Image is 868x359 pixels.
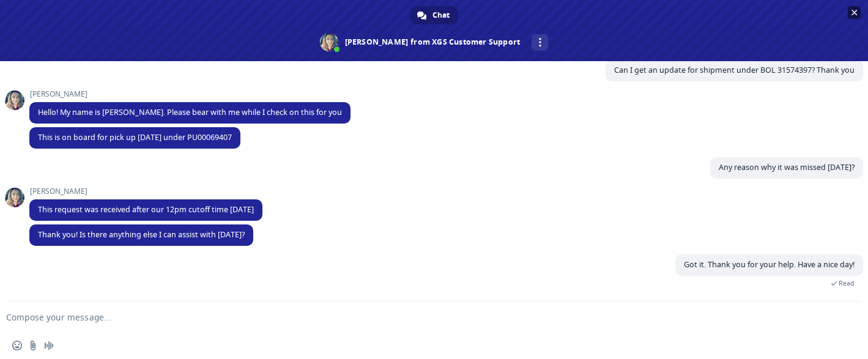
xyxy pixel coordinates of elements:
[848,6,861,19] span: Close chat
[432,6,450,24] span: Chat
[839,279,855,287] span: Read
[38,107,342,117] span: Hello! My name is [PERSON_NAME]. Please bear with me while I check on this for you
[532,34,548,51] div: More channels
[410,6,458,24] div: Chat
[29,90,351,98] span: [PERSON_NAME]
[38,229,245,240] span: Thank you! Is there anything else I can assist with [DATE]?
[38,204,254,215] span: This request was received after our 12pm cutoff time [DATE]
[12,341,22,350] span: Insert an emoji
[719,162,855,172] span: Any reason why it was missed [DATE]?
[6,312,823,323] textarea: Compose your message...
[614,65,855,75] span: Can I get an update for shipment under BOL 31574397? Thank you
[29,187,262,196] span: [PERSON_NAME]
[28,341,38,350] span: Send a file
[38,132,232,142] span: This is on board for pick up [DATE] under PU00069407
[684,259,855,270] span: Got it. Thank you for your help. Have a nice day!
[44,341,54,350] span: Audio message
